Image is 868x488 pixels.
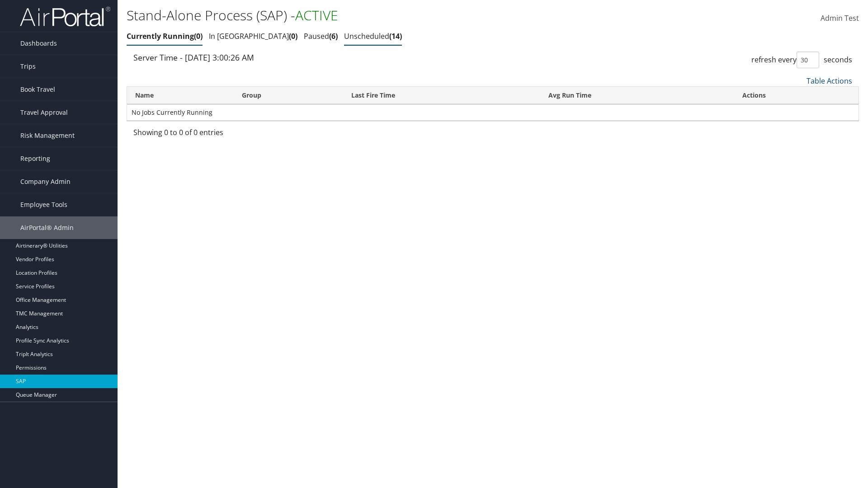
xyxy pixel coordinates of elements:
[329,31,338,41] span: 6
[20,216,74,239] span: AirPortal® Admin
[133,127,303,142] div: Showing 0 to 0 of 0 entries
[127,6,615,25] h1: Stand-Alone Process (SAP) -
[20,193,67,216] span: Employee Tools
[20,6,110,27] img: airportal-logo.png
[821,5,859,33] a: Admin Test
[344,31,402,41] a: Unscheduled14
[751,55,797,65] span: refresh every
[389,31,402,41] span: 14
[127,31,203,41] a: Currently Running0
[295,6,338,24] span: ACTIVE
[127,87,234,104] th: Name: activate to sort column ascending
[194,31,203,41] span: 0
[20,78,55,101] span: Book Travel
[289,31,297,41] span: 0
[20,55,36,78] span: Trips
[127,104,859,121] td: No Jobs Currently Running
[20,147,50,170] span: Reporting
[807,76,852,86] a: Table Actions
[734,87,859,104] th: Actions
[20,101,68,124] span: Travel Approval
[20,32,57,55] span: Dashboards
[20,170,71,193] span: Company Admin
[20,124,75,147] span: Risk Management
[133,52,486,63] div: Server Time - [DATE] 3:00:26 AM
[304,31,338,41] a: Paused6
[234,87,343,104] th: Group: activate to sort column ascending
[821,13,859,23] span: Admin Test
[343,87,540,104] th: Last Fire Time: activate to sort column ascending
[540,87,734,104] th: Avg Run Time: activate to sort column ascending
[824,55,852,65] span: seconds
[209,31,297,41] a: In [GEOGRAPHIC_DATA]0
